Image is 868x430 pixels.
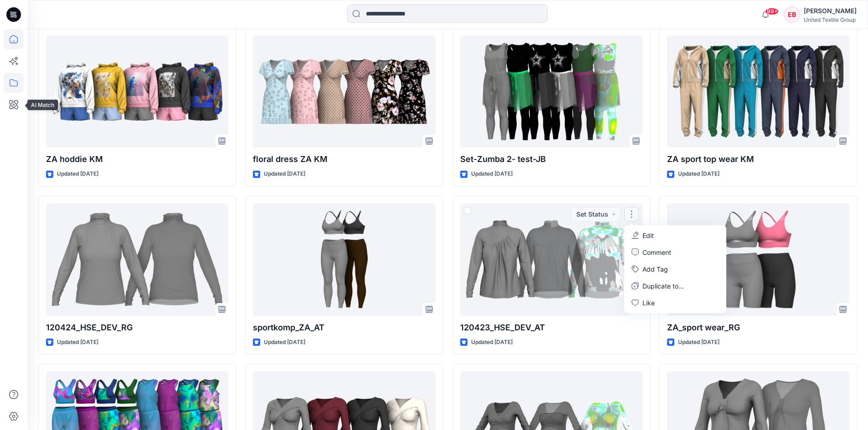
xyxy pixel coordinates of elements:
[253,35,435,148] a: floral dress ZA KM
[57,169,98,179] p: Updated [DATE]
[642,281,684,291] p: Duplicate to...
[765,8,779,15] span: 99+
[253,153,435,166] p: floral dress ZA KM
[57,338,98,347] p: Updated [DATE]
[460,153,642,166] p: Set-Zumba 2- test-JB
[804,16,857,23] div: United Textile Group
[471,169,513,179] p: Updated [DATE]
[804,5,857,16] div: [PERSON_NAME]
[642,248,671,257] p: Comment
[471,338,513,347] p: Updated [DATE]
[460,35,642,148] a: Set-Zumba 2- test-JB
[46,203,228,316] a: 120424_HSE_DEV_RG
[46,35,228,148] a: ZA hoddie KM
[678,338,719,347] p: Updated [DATE]
[460,321,642,334] p: 120423_HSE_DEV_AT
[642,298,655,308] p: Like
[626,261,724,278] button: Add Tag
[678,169,719,179] p: Updated [DATE]
[253,203,435,316] a: sportkomp_ZA_AT
[46,153,228,166] p: ZA hoddie KM
[667,203,849,316] a: ZA_sport wear_RG
[667,321,849,334] p: ZA_sport wear_RG
[626,227,724,244] a: Edit
[253,321,435,334] p: sportkomp_ZA_AT
[642,231,654,240] p: Edit
[667,153,849,166] p: ZA sport top wear KM
[460,203,642,316] a: 120423_HSE_DEV_AT
[264,169,305,179] p: Updated [DATE]
[667,35,849,148] a: ZA sport top wear KM
[264,338,305,347] p: Updated [DATE]
[784,6,800,23] div: EB
[46,321,228,334] p: 120424_HSE_DEV_RG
